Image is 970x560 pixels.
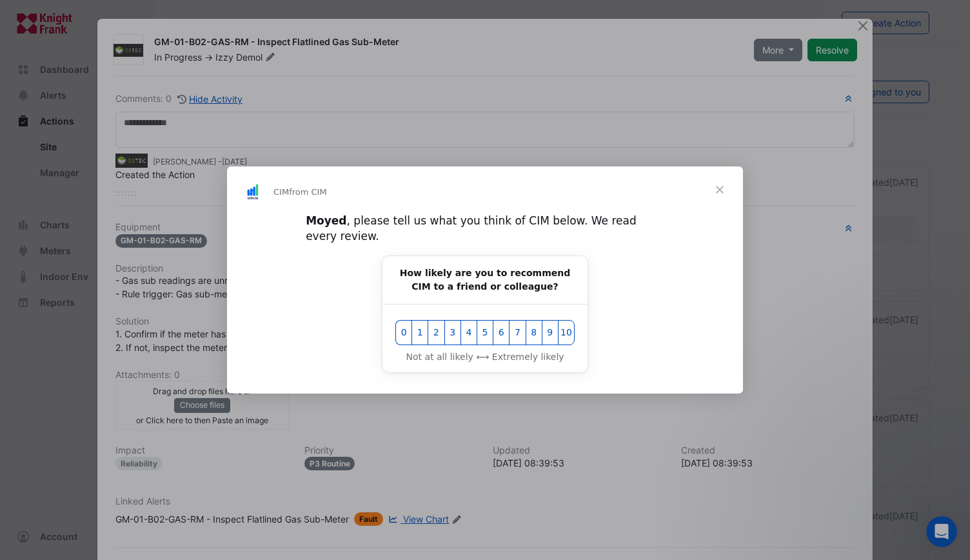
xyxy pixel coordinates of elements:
span: 0 [397,326,410,339]
span: 5 [479,326,491,339]
span: from CIM [289,187,327,197]
span: Close [697,166,743,213]
span: 3 [446,326,459,339]
button: 9 [542,320,558,345]
button: 5 [477,320,493,345]
button: 8 [526,320,542,345]
span: 2 [430,326,442,339]
button: 10 [558,320,575,345]
button: 6 [493,320,509,345]
div: Not at all likely ⟷ Extremely likely [395,350,575,364]
button: 0 [395,320,411,345]
b: Moyed [306,214,346,227]
div: , please tell us what you think of CIM below. We read every review. [306,214,664,245]
span: 8 [528,326,540,339]
button: 3 [444,320,460,345]
span: 6 [495,326,508,339]
b: How likely are you to recommend CIM to a friend or colleague? [400,268,570,292]
button: 1 [411,320,428,345]
span: 1 [413,326,426,339]
span: 9 [544,326,557,339]
span: CIM [273,187,289,197]
span: 4 [462,326,475,339]
img: Profile image for CIM [243,182,263,203]
span: 7 [511,326,524,339]
span: 10 [560,326,573,339]
button: 2 [428,320,444,345]
button: 4 [460,320,477,345]
button: 7 [509,320,525,345]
